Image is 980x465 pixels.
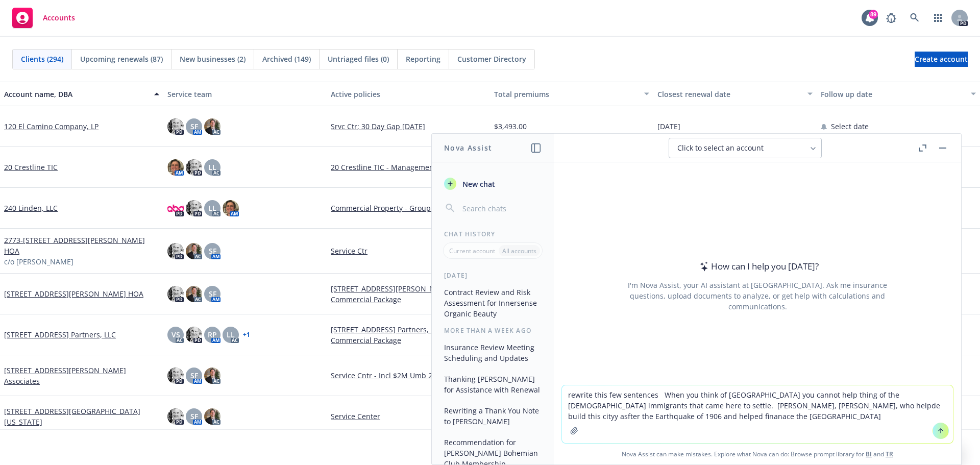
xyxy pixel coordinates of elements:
[204,408,220,425] img: photo
[208,329,217,340] span: RP
[457,54,526,64] span: Customer Directory
[331,411,486,422] a: Service Center
[821,89,965,100] div: Follow up date
[490,82,653,106] button: Total premiums
[4,256,73,267] span: c/o [PERSON_NAME]
[8,4,79,32] a: Accounts
[186,200,202,216] img: photo
[262,54,311,64] span: Archived (149)
[502,247,536,255] p: All accounts
[4,121,99,132] a: 120 El Camino Company, LP
[167,243,184,259] img: photo
[209,288,216,299] span: SF
[167,89,323,100] div: Service team
[440,339,546,366] button: Insurance Review Meeting Scheduling and Updates
[243,332,250,338] a: + 1
[331,370,486,381] a: Service Cntr - Incl $2M Umb 25-26
[653,82,817,106] button: Closest renewal date
[831,121,869,132] span: Select date
[190,411,198,422] span: SF
[331,162,486,173] a: 20 Crestline TIC - Management Liability
[4,203,58,213] a: 240 Linden, LLC
[657,89,801,100] div: Closest renewal date
[697,260,819,273] div: How can I help you [DATE]?
[432,326,554,335] div: More than a week ago
[881,8,901,28] a: Report a Bug
[327,82,490,106] button: Active policies
[4,89,148,100] div: Account name, DBA
[440,402,546,430] button: Rewriting a Thank You Note to [PERSON_NAME]
[209,246,216,256] span: SF
[4,235,159,256] a: 2773-[STREET_ADDRESS][PERSON_NAME] HOA
[440,284,546,322] button: Contract Review and Risk Assessment for Innersense Organic Beauty
[328,54,389,64] span: Untriaged files (0)
[167,368,184,384] img: photo
[167,118,184,135] img: photo
[460,179,495,189] span: New chat
[657,121,680,132] span: [DATE]
[817,82,980,106] button: Follow up date
[186,243,202,259] img: photo
[677,143,764,153] span: Click to select an account
[866,450,872,458] a: BI
[186,286,202,302] img: photo
[204,118,220,135] img: photo
[4,162,58,173] a: 20 Crestline TIC
[167,286,184,302] img: photo
[869,10,878,19] div: 89
[190,370,198,381] span: SF
[915,52,968,67] a: Create account
[186,159,202,176] img: photo
[190,121,198,132] span: SF
[915,50,968,69] span: Create account
[669,138,822,158] button: Click to select an account
[331,324,486,346] a: [STREET_ADDRESS] Partners, LLC - Commercial Package
[558,444,957,464] span: Nova Assist can make mistakes. Explore what Nova can do: Browse prompt library for and
[4,406,159,427] a: [STREET_ADDRESS][GEOGRAPHIC_DATA][US_STATE]
[562,385,953,443] textarea: rewrite this few sentences When you think of [GEOGRAPHIC_DATA] you cannot help thing of the [DEMO...
[331,121,486,132] a: Srvc Ctr; 30 Day Gap [DATE]
[494,89,638,100] div: Total premiums
[208,203,216,213] span: LL
[163,82,327,106] button: Service team
[494,121,527,132] span: $3,493.00
[886,450,893,458] a: TR
[904,8,925,28] a: Search
[180,54,246,64] span: New businesses (2)
[614,280,901,312] div: I'm Nova Assist, your AI assistant at [GEOGRAPHIC_DATA]. Ask me insurance questions, upload docum...
[167,200,184,216] img: photo
[223,200,239,216] img: photo
[331,203,486,213] a: Commercial Property - Group Policy
[208,162,216,173] span: LL
[406,54,440,64] span: Reporting
[4,329,116,340] a: [STREET_ADDRESS] Partners, LLC
[331,89,486,100] div: Active policies
[186,327,202,343] img: photo
[4,365,159,386] a: [STREET_ADDRESS][PERSON_NAME] Associates
[167,159,184,176] img: photo
[440,175,546,193] button: New chat
[21,54,63,64] span: Clients (294)
[444,142,492,153] h1: Nova Assist
[171,329,180,340] span: VS
[227,329,235,340] span: LL
[460,201,542,215] input: Search chats
[43,14,75,22] span: Accounts
[204,368,220,384] img: photo
[440,371,546,398] button: Thanking [PERSON_NAME] for Assistance with Renewal
[331,283,486,305] a: [STREET_ADDRESS][PERSON_NAME] HOA - Commercial Package
[449,247,495,255] p: Current account
[928,8,948,28] a: Switch app
[80,54,163,64] span: Upcoming renewals (87)
[432,230,554,238] div: Chat History
[167,408,184,425] img: photo
[4,288,143,299] a: [STREET_ADDRESS][PERSON_NAME] HOA
[331,246,486,256] a: Service Ctr
[432,271,554,280] div: [DATE]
